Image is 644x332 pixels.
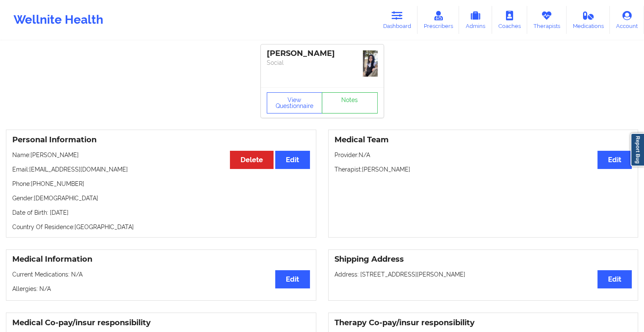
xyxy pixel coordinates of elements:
[12,255,310,264] h3: Medical Information
[334,151,632,159] p: Provider: N/A
[267,58,378,67] p: Social
[334,255,632,264] h3: Shipping Address
[12,318,310,328] h3: Medical Co-pay/insur responsibility
[630,133,644,166] a: Report Bug
[334,270,632,279] p: Address: [STREET_ADDRESS][PERSON_NAME]
[267,49,378,58] div: [PERSON_NAME]
[12,270,310,279] p: Current Medications: N/A
[567,6,610,34] a: Medications
[597,270,632,288] button: Edit
[12,194,310,202] p: Gender: [DEMOGRAPHIC_DATA]
[267,92,323,113] button: View Questionnaire
[597,151,632,169] button: Edit
[12,223,310,231] p: Country Of Residence: [GEOGRAPHIC_DATA]
[12,208,310,217] p: Date of Birth: [DATE]
[334,135,632,145] h3: Medical Team
[459,6,492,34] a: Admins
[527,6,567,34] a: Therapists
[417,6,459,34] a: Prescribers
[492,6,527,34] a: Coaches
[377,6,417,34] a: Dashboard
[334,165,632,174] p: Therapist: [PERSON_NAME]
[12,180,310,188] p: Phone: [PHONE_NUMBER]
[275,270,310,288] button: Edit
[12,285,310,293] p: Allergies: N/A
[322,92,378,113] a: Notes
[12,165,310,174] p: Email: [EMAIL_ADDRESS][DOMAIN_NAME]
[12,135,310,145] h3: Personal Information
[230,151,274,169] button: Delete
[334,318,632,328] h3: Therapy Co-pay/insur responsibility
[363,50,378,77] img: cb5087de-27b5-45ea-9688-e2fbf67e55ac_9a4790c3-f4d5-45ff-a96c-b000ba6d2d0dIMG_4010.JPG
[12,151,310,159] p: Name: [PERSON_NAME]
[610,6,644,34] a: Account
[275,151,310,169] button: Edit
